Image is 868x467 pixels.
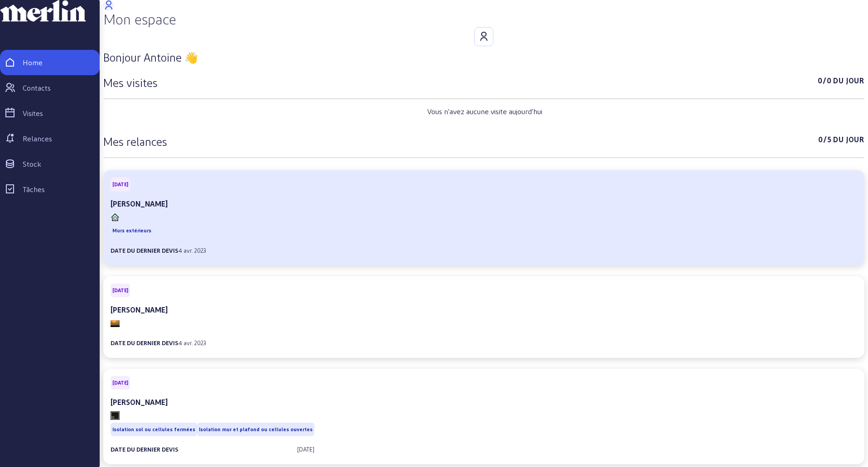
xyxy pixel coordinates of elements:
span: 0/0 [818,75,831,90]
div: Home [23,57,43,68]
span: [DATE] [112,181,128,188]
div: 4 avr. 2023 [178,339,206,347]
cam-card-title: [PERSON_NAME] [111,398,168,406]
h2: Mon espace [103,11,864,27]
span: 0/5 [818,134,831,149]
div: Stock [23,159,41,169]
img: BUREAU [111,320,120,327]
cam-card-title: [PERSON_NAME] [111,199,168,208]
div: 4 avr. 2023 [178,246,206,255]
span: Isolation sol ou cellules fermées [112,426,195,433]
span: Isolation mur et plafond ou cellules ouvertes [199,426,313,433]
span: [DATE] [112,287,128,294]
div: Date du dernier devis [111,246,178,255]
span: Murs extérieurs [112,227,151,234]
div: Contacts [23,82,51,93]
div: Date du dernier devis [111,339,178,347]
div: Relances [23,133,52,144]
span: [DATE] [112,380,128,386]
cam-card-title: [PERSON_NAME] [111,305,168,314]
div: Tâches [23,184,45,195]
h3: Mes visites [103,75,158,90]
h3: Mes relances [103,134,167,149]
h3: Bonjour Antoine 👋 [103,50,864,64]
span: Vous n'avez aucune visite aujourd'hui [427,106,542,117]
span: Du jour [833,134,864,149]
div: Visites [23,108,43,119]
span: Du jour [833,75,864,90]
img: CIME [111,213,120,221]
div: Date du dernier devis [111,445,178,453]
img: CID [111,411,120,420]
div: [DATE] [297,445,314,453]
